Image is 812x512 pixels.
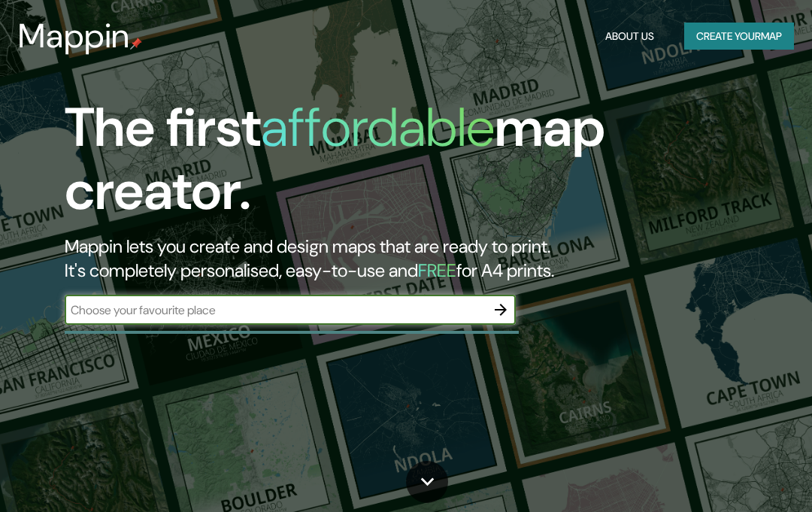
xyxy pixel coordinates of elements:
h5: FREE [418,259,456,282]
h2: Mappin lets you create and design maps that are ready to print. It's completely personalised, eas... [65,235,714,283]
h1: affordable [261,92,495,162]
button: About Us [599,23,660,50]
input: Choose your favourite place [65,301,486,319]
h3: Mappin [18,17,130,56]
h1: The first map creator. [65,96,714,235]
img: mappin-pin [130,38,142,50]
button: Create yourmap [684,23,794,50]
iframe: Help widget launcher [678,453,795,495]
